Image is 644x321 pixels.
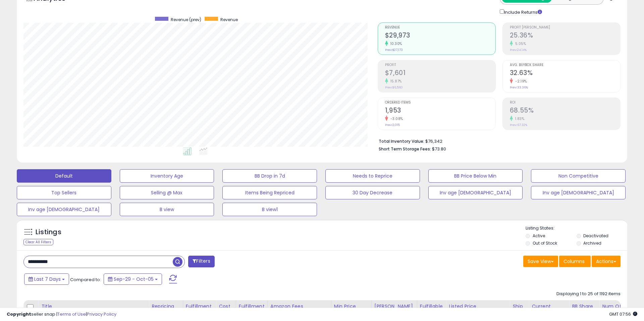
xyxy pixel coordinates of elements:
[220,17,238,22] span: Revenue
[385,101,495,105] span: Ordered Items
[513,116,525,121] small: 1.83%
[36,228,61,237] h5: Listings
[513,79,527,84] small: -2.19%
[533,233,545,239] label: Active
[70,276,101,283] span: Compared to:
[495,8,550,16] div: Include Returns
[325,169,420,183] button: Needs to Reprice
[24,273,69,285] button: Last 7 Days
[531,186,626,199] button: Inv age [DEMOGRAPHIC_DATA]
[325,186,420,199] button: 30 Day Decrease
[385,123,400,127] small: Prev: 2,015
[222,186,317,199] button: Items Being Repriced
[556,291,621,297] div: Displaying 1 to 25 of 1192 items
[385,85,403,89] small: Prev: $6,560
[428,169,523,183] button: BB Price Below Min
[114,276,154,282] span: Sep-29 - Oct-05
[385,31,495,41] h2: $29,973
[388,41,402,46] small: 10.30%
[609,311,637,317] span: 2025-10-13 07:56 GMT
[57,311,86,317] a: Terms of Use
[531,169,626,183] button: Non Competitive
[510,69,620,78] h2: 32.63%
[7,311,116,318] div: seller snap | |
[428,186,523,199] button: Inv age [DEMOGRAPHIC_DATA]
[510,85,528,89] small: Prev: 33.36%
[171,17,201,22] span: Revenue (prev)
[388,116,403,121] small: -3.08%
[559,256,591,267] button: Columns
[583,233,608,239] label: Deactivated
[510,48,527,52] small: Prev: 24.14%
[510,63,620,67] span: Avg. Buybox Share
[385,107,495,116] h2: 1,953
[23,239,53,245] div: Clear All Filters
[34,276,61,282] span: Last 7 Days
[510,26,620,29] span: Profit [PERSON_NAME]
[87,311,116,317] a: Privacy Policy
[379,138,424,144] b: Total Inventory Value:
[120,186,214,199] button: Selling @ Max
[379,137,615,145] li: $76,342
[432,146,446,152] span: $73.80
[510,31,620,41] h2: 25.36%
[583,240,601,246] label: Archived
[592,256,621,267] button: Actions
[526,225,627,232] p: Listing States:
[104,273,162,285] button: Sep-29 - Oct-05
[120,169,214,183] button: Inventory Age
[120,203,214,216] button: B view
[385,48,403,52] small: Prev: $27,173
[510,107,620,116] h2: 68.55%
[510,123,527,127] small: Prev: 67.32%
[513,41,526,46] small: 5.05%
[385,69,495,78] h2: $7,601
[388,79,402,84] small: 15.87%
[222,203,317,216] button: B view1
[17,186,111,199] button: Top Sellers
[188,256,214,267] button: Filters
[7,311,31,317] strong: Copyright
[510,101,620,105] span: ROI
[222,169,317,183] button: BB Drop in 7d
[385,63,495,67] span: Profit
[523,256,558,267] button: Save View
[17,203,111,216] button: Inv age [DEMOGRAPHIC_DATA]
[563,258,585,265] span: Columns
[17,169,111,183] button: Default
[379,146,431,152] b: Short Term Storage Fees:
[533,240,557,246] label: Out of Stock
[385,26,495,29] span: Revenue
